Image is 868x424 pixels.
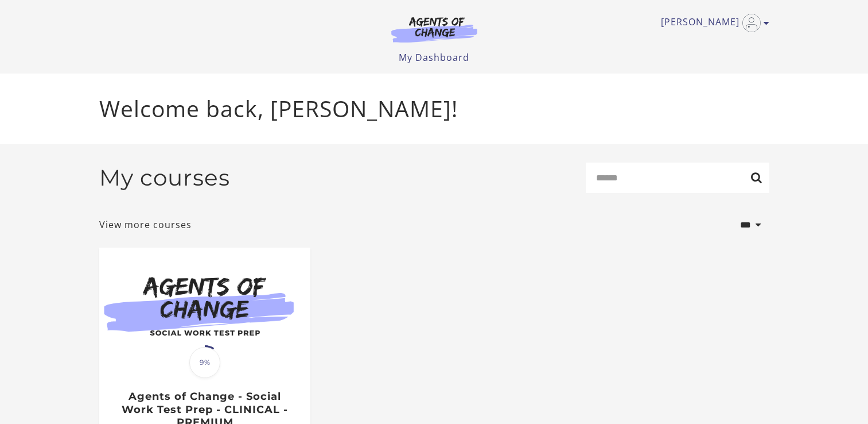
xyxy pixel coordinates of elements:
a: View more courses [99,218,192,232]
span: 9% [189,347,220,378]
img: Agents of Change Logo [379,16,489,43]
p: Welcome back, [PERSON_NAME]! [99,92,769,126]
h2: My courses [99,164,230,191]
a: Toggle menu [661,14,764,32]
a: My Dashboard [399,51,469,64]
